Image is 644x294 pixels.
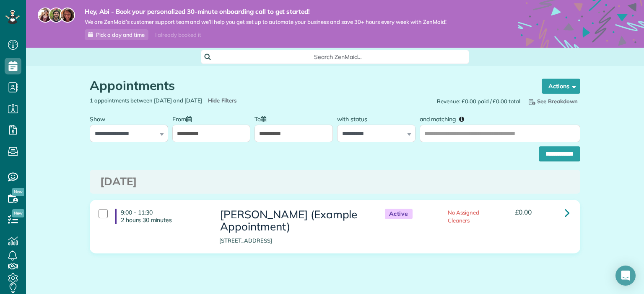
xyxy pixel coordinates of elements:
img: maria-72a9807cf96188c08ef61303f053569d2e2a8a1cde33d635c8a3ac13582a053d.jpg [38,8,53,23]
p: [STREET_ADDRESS] [219,237,368,245]
button: Actions [542,79,580,94]
p: 2 hours 30 minutes [121,216,207,224]
label: and matching [420,111,470,126]
label: From [172,111,196,126]
span: Pick a day and time [96,31,145,38]
span: Active [385,209,413,219]
span: No Assigned Cleaners [448,209,480,224]
span: Revenue: £0.00 paid / £0.00 total [437,97,520,105]
span: £0.00 [515,208,532,216]
span: We are ZenMaid’s customer support team and we’ll help you get set up to automate your business an... [85,18,447,26]
label: To [254,111,270,126]
div: 1 appointments between [DATE] and [DATE] [83,97,335,105]
strong: Hey, Abi - Book your personalized 30-minute onboarding call to get started! [85,8,447,16]
img: michelle-19f622bdf1676172e81f8f8fba1fb50e276960ebfe0243fe18214015130c80e4.jpg [60,8,75,23]
div: Open Intercom Messenger [615,266,636,286]
span: Hide Filters [208,97,237,105]
h3: [DATE] [100,176,570,188]
h3: [PERSON_NAME] (Example Appointment) [219,209,368,233]
span: See Breakdown [527,98,578,105]
span: New [12,209,24,217]
h1: Appointments [90,79,526,92]
button: See Breakdown [525,97,580,106]
img: jorge-587dff0eeaa6aab1f244e6dc62b8924c3b6ad411094392a53c71c6c4a576187d.jpg [49,8,64,23]
span: New [12,188,24,196]
a: Hide Filters [206,97,237,104]
div: I already booked it [150,30,206,40]
a: Pick a day and time [85,29,148,40]
h4: 9:00 - 11:30 [115,209,207,224]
